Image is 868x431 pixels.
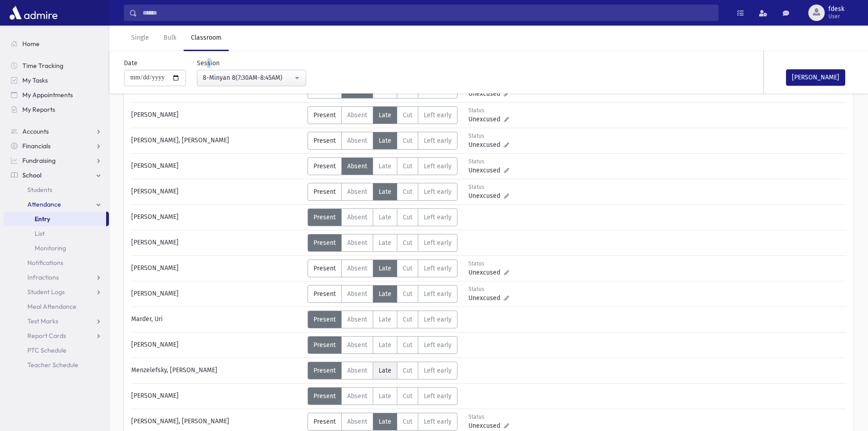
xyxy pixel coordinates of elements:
[308,106,457,124] div: AttTypes
[4,212,106,226] a: Entry
[468,191,504,201] span: Unexcused
[468,157,509,166] div: Status
[403,188,412,196] span: Cut
[4,139,109,153] a: Financials
[22,127,49,135] span: Accounts
[127,183,308,201] div: [PERSON_NAME]
[403,239,412,247] span: Cut
[4,358,109,372] a: Teacher Schedule
[313,341,336,349] span: Present
[308,285,457,303] div: AttTypes
[4,182,109,197] a: Students
[4,58,109,73] a: Time Tracking
[786,69,845,86] button: [PERSON_NAME]
[347,367,367,374] span: Absent
[184,26,229,51] a: Classroom
[22,40,40,48] span: Home
[127,362,308,379] div: Menzelefsky, [PERSON_NAME]
[22,91,73,99] span: My Appointments
[127,234,308,252] div: [PERSON_NAME]
[424,367,452,374] span: Left early
[127,157,308,175] div: [PERSON_NAME]
[468,285,509,293] div: Status
[35,215,50,223] span: Entry
[403,213,412,221] span: Cut
[379,265,391,272] span: Late
[4,124,109,139] a: Accounts
[424,188,452,196] span: Left early
[379,137,391,145] span: Late
[313,367,336,374] span: Present
[468,140,504,150] span: Unexcused
[379,367,391,374] span: Late
[308,260,457,277] div: AttTypes
[379,418,391,426] span: Late
[127,285,308,303] div: [PERSON_NAME]
[468,260,509,268] div: Status
[313,418,336,426] span: Present
[22,76,48,84] span: My Tasks
[308,362,457,379] div: AttTypes
[27,259,63,267] span: Notifications
[27,186,52,194] span: Students
[379,392,391,400] span: Late
[127,336,308,354] div: [PERSON_NAME]
[308,311,457,328] div: AttTypes
[27,302,77,311] span: Meal Attendance
[308,183,457,201] div: AttTypes
[424,418,452,426] span: Left early
[379,111,391,119] span: Late
[379,316,391,323] span: Late
[347,188,367,196] span: Absent
[27,361,78,369] span: Teacher Schedule
[468,114,504,124] span: Unexcused
[308,336,457,354] div: AttTypes
[424,392,452,400] span: Left early
[347,418,367,426] span: Absent
[27,332,66,340] span: Report Cards
[313,290,336,298] span: Present
[22,171,41,179] span: School
[197,70,306,86] button: 8-Minyan 8(7:30AM-8:45AM)
[379,341,391,349] span: Late
[127,208,308,226] div: [PERSON_NAME]
[313,392,336,400] span: Present
[27,317,58,325] span: Test Marks
[4,36,109,51] a: Home
[379,213,391,221] span: Late
[313,239,336,247] span: Present
[4,255,109,270] a: Notifications
[403,162,412,170] span: Cut
[22,105,55,114] span: My Reports
[468,89,504,99] span: Unexcused
[424,341,452,349] span: Left early
[127,106,308,124] div: [PERSON_NAME]
[424,213,452,221] span: Left early
[828,5,844,13] span: fdesk
[424,239,452,247] span: Left early
[124,26,156,51] a: Single
[4,73,109,88] a: My Tasks
[4,102,109,117] a: My Reports
[4,285,109,299] a: Student Logs
[313,111,336,119] span: Present
[403,137,412,145] span: Cut
[35,229,45,238] span: List
[403,418,412,426] span: Cut
[4,241,109,255] a: Monitoring
[347,265,367,272] span: Absent
[127,413,308,431] div: [PERSON_NAME], [PERSON_NAME]
[4,226,109,241] a: List
[4,328,109,343] a: Report Cards
[468,183,509,191] div: Status
[379,290,391,298] span: Late
[4,299,109,314] a: Meal Attendance
[197,58,220,68] label: Session
[468,268,504,277] span: Unexcused
[424,137,452,145] span: Left early
[127,387,308,405] div: [PERSON_NAME]
[468,166,504,175] span: Unexcused
[379,162,391,170] span: Late
[127,132,308,150] div: [PERSON_NAME], [PERSON_NAME]
[308,157,457,175] div: AttTypes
